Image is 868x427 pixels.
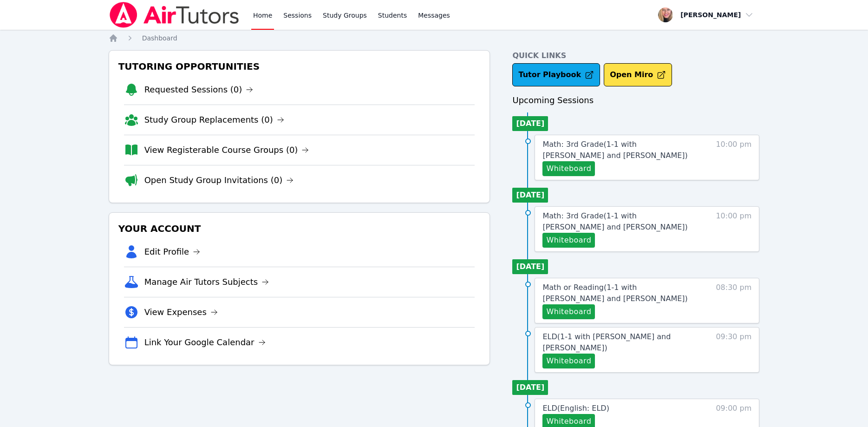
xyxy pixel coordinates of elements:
li: [DATE] [512,259,548,274]
a: View Expenses [144,306,218,319]
span: ELD ( 1-1 with [PERSON_NAME] and [PERSON_NAME] ) [542,332,671,352]
a: Link Your Google Calendar [144,336,266,349]
span: Math: 3rd Grade ( 1-1 with [PERSON_NAME] and [PERSON_NAME] ) [542,140,687,160]
span: Dashboard [142,34,177,42]
h3: Tutoring Opportunities [117,58,483,75]
nav: Breadcrumb [109,33,760,43]
span: Math or Reading ( 1-1 with [PERSON_NAME] and [PERSON_NAME] ) [542,283,687,303]
a: View Registerable Course Groups (0) [144,144,309,157]
a: Math: 3rd Grade(1-1 with [PERSON_NAME] and [PERSON_NAME]) [542,139,699,161]
a: Open Study Group Invitations (0) [144,174,294,187]
span: 10:00 pm [716,139,751,176]
h4: Quick Links [512,50,759,61]
h3: Your Account [117,220,483,237]
button: Whiteboard [542,161,595,176]
a: Requested Sessions (0) [144,83,254,96]
span: 09:30 pm [716,331,751,368]
a: ELD(1-1 with [PERSON_NAME] and [PERSON_NAME]) [542,331,699,354]
img: Air Tutors [109,2,240,28]
h3: Upcoming Sessions [512,94,759,107]
span: Math: 3rd Grade ( 1-1 with [PERSON_NAME] and [PERSON_NAME] ) [542,211,687,231]
span: 08:30 pm [716,282,751,319]
span: 10:00 pm [716,210,751,248]
button: Whiteboard [542,233,595,248]
a: Math or Reading(1-1 with [PERSON_NAME] and [PERSON_NAME]) [542,282,699,304]
a: ELD(English: ELD) [542,403,609,414]
button: Whiteboard [542,354,595,368]
a: Edit Profile [144,245,201,258]
a: Dashboard [142,33,177,43]
button: Open Miro [604,63,672,86]
span: ELD ( English: ELD ) [542,404,609,413]
button: Whiteboard [542,304,595,319]
li: [DATE] [512,188,548,203]
a: Study Group Replacements (0) [144,113,284,126]
a: Tutor Playbook [512,63,600,86]
a: Math: 3rd Grade(1-1 with [PERSON_NAME] and [PERSON_NAME]) [542,210,699,233]
span: Messages [418,11,450,20]
a: Manage Air Tutors Subjects [144,276,269,289]
li: [DATE] [512,116,548,131]
li: [DATE] [512,380,548,395]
